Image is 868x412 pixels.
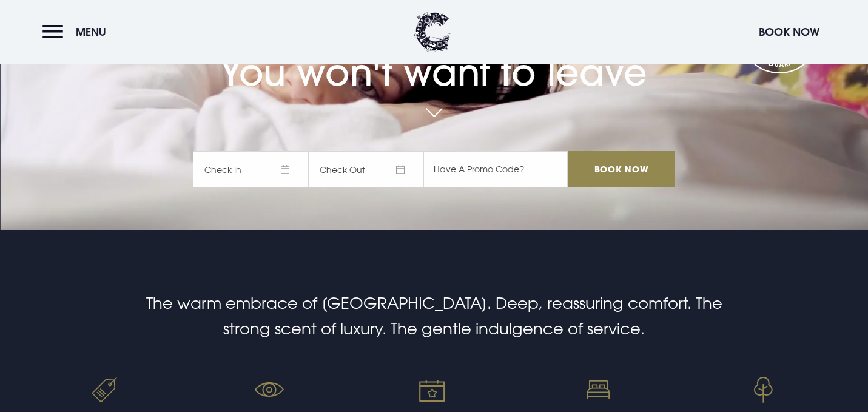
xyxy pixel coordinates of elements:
[753,19,826,45] button: Book Now
[42,19,112,45] button: Menu
[193,151,308,187] span: Check In
[568,151,675,187] input: Book Now
[423,151,568,187] input: Have A Promo Code?
[414,12,451,52] img: Clandeboye Lodge
[193,6,675,94] h1: You won't want to leave
[248,369,291,411] img: No hidden fees
[742,369,785,411] img: Event venue Bangor, Northern Ireland
[76,25,106,39] span: Menu
[577,369,620,411] img: Orthopaedic mattresses sleep
[83,369,126,411] img: Best rate guaranteed
[308,151,423,187] span: Check Out
[412,369,455,411] img: Tailored bespoke events venue
[146,294,722,338] span: The warm embrace of [GEOGRAPHIC_DATA]. Deep, reassuring comfort. The strong scent of luxury. The ...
